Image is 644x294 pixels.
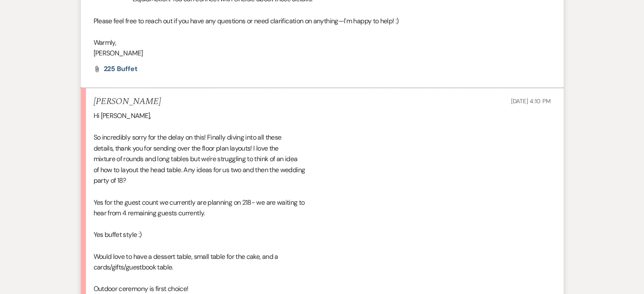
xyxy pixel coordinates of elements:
span: 225 Buffet [104,64,138,73]
h5: [PERSON_NAME] [94,96,161,107]
span: [DATE] 4:10 PM [511,97,550,105]
p: [PERSON_NAME] [94,48,551,59]
p: Warmly, [94,37,551,48]
p: Please feel free to reach out if you have any questions or need clarification on anything—I'm hap... [94,16,551,27]
a: 225 Buffet [104,66,138,72]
